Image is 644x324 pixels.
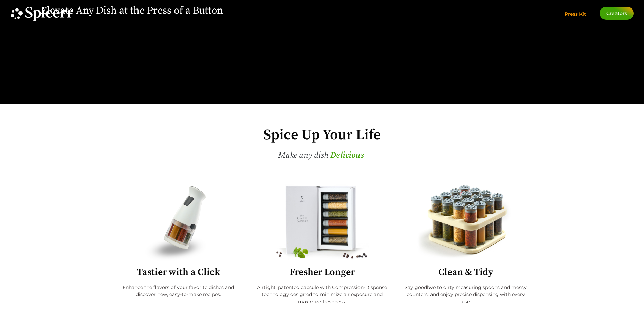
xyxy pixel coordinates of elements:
h2: Tastier with a Click [115,268,242,277]
span: u [355,148,361,162]
span: Make any dish [278,150,328,160]
span: Creators [606,11,627,16]
span: Press Kit [565,11,586,17]
p: Airtight, patented capsule with Compression-Dispense technology designed to minimize air exposure... [255,284,388,305]
img: A spice rack with a grid-like design holds multiple clear tubes filled with various colorful spic... [415,184,516,260]
img: A multi-compartment spice grinder containing various spices, with a sleek white and black design,... [145,184,211,261]
p: Say goodbye to dirty measuring spoons and messy counters, and enjoy precise dispensing with every... [402,284,529,305]
h2: Clean & Tidy [402,268,529,277]
img: A white box labeled "The Essential Collection" contains six spice jars. Basil leaves and scattere... [266,184,378,261]
h2: Spice Up Your Life [102,128,543,142]
a: Press Kit [565,7,586,17]
h2: Fresher Longer [255,268,388,277]
p: Enhance the flavors of your favorite dishes and discover new, easy-to-make recipes. [115,284,242,298]
a: Creators [600,7,634,20]
span: s [361,148,364,162]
